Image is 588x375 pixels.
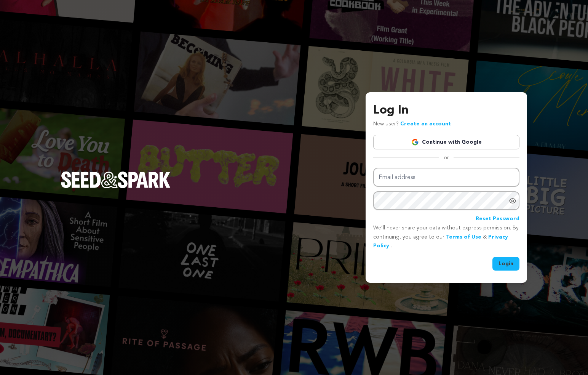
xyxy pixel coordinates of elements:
a: Show password as plain text. Warning: this will display your password on the screen. [509,197,516,205]
a: Continue with Google [373,135,519,149]
a: Terms of Use [446,234,481,240]
img: Google logo [411,138,419,146]
a: Create an account [400,121,451,127]
button: Login [492,257,519,271]
input: Email address [373,168,519,187]
p: We’ll never share your data without express permission. By continuing, you agree to our & . [373,224,519,251]
a: Reset Password [476,215,519,224]
a: Seed&Spark Homepage [61,171,171,204]
h3: Log In [373,101,519,120]
span: or [439,154,454,162]
img: Seed&Spark Logo [61,171,171,188]
p: New user? [373,120,451,129]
